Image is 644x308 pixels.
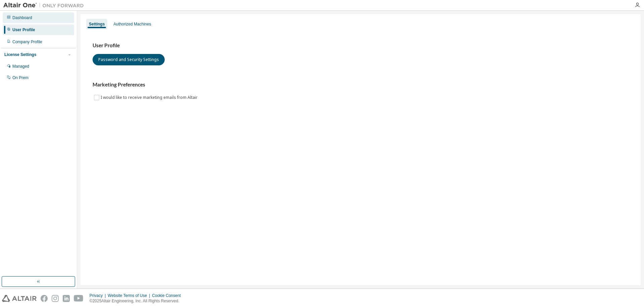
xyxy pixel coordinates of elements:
img: linkedin.svg [63,295,70,302]
div: Privacy [90,293,108,298]
img: altair_logo.svg [2,295,37,302]
div: Authorized Machines [113,21,151,27]
h3: User Profile [93,42,629,49]
div: Dashboard [12,15,32,20]
img: instagram.svg [52,295,59,302]
img: facebook.svg [41,295,48,302]
div: Managed [12,64,29,69]
div: Company Profile [12,39,42,45]
div: User Profile [12,27,35,33]
div: License Settings [4,52,36,57]
div: Settings [89,21,105,27]
div: On Prem [12,75,29,80]
img: youtube.svg [74,295,84,302]
img: Altair One [3,2,87,9]
p: © 2025 Altair Engineering, Inc. All Rights Reserved. [90,298,185,304]
label: I would like to receive marketing emails from Altair [101,94,199,102]
div: Website Terms of Use [108,293,152,298]
h3: Marketing Preferences [93,81,629,88]
div: Cookie Consent [152,293,184,298]
button: Password and Security Settings [93,54,165,65]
